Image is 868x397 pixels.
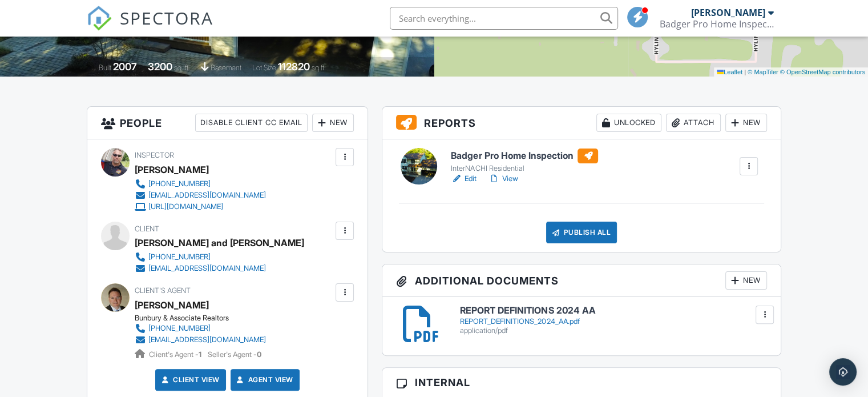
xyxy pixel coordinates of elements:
[691,7,765,18] div: [PERSON_NAME]
[451,149,598,174] a: Badger Pro Home Inspection InterNACHI Residential
[135,190,266,201] a: [EMAIL_ADDRESS][DOMAIN_NAME]
[725,114,767,132] div: New
[257,350,261,359] strong: 0
[488,173,518,185] a: View
[460,317,766,326] div: REPORT_DEFINITIONS_2024_AA.pdf
[148,252,211,262] div: [PHONE_NUMBER]
[87,107,368,139] h3: People
[252,63,276,72] span: Lot Size
[312,63,326,72] span: sq.ft.
[87,6,112,31] img: The Best Home Inspection Software - Spectora
[278,61,310,73] div: 112820
[748,69,778,75] a: © MapTiler
[135,178,266,190] a: [PHONE_NUMBER]
[135,334,266,346] a: [EMAIL_ADDRESS][DOMAIN_NAME]
[135,263,295,274] a: [EMAIL_ADDRESS][DOMAIN_NAME]
[120,6,213,30] span: SPECTORA
[199,350,201,359] strong: 1
[460,306,766,335] a: REPORT DEFINITIONS 2024 AA REPORT_DEFINITIONS_2024_AA.pdf application/pdf
[208,350,261,359] span: Seller's Agent -
[744,69,746,75] span: |
[382,264,781,297] h3: Additional Documents
[780,69,865,75] a: © OpenStreetMap contributors
[148,335,266,344] div: [EMAIL_ADDRESS][DOMAIN_NAME]
[135,224,159,233] span: Client
[135,234,304,251] div: [PERSON_NAME] and [PERSON_NAME]
[135,251,295,263] a: [PHONE_NUMBER]
[666,114,721,132] div: Attach
[135,296,209,314] a: [PERSON_NAME]
[135,286,191,295] span: Client's Agent
[596,114,661,132] div: Unlocked
[148,61,172,73] div: 3200
[460,306,766,316] h6: REPORT DEFINITIONS 2024 AA
[148,179,211,189] div: [PHONE_NUMBER]
[148,324,211,333] div: [PHONE_NUMBER]
[135,323,266,334] a: [PHONE_NUMBER]
[149,350,203,359] span: Client's Agent -
[312,114,354,132] div: New
[460,326,766,335] div: application/pdf
[148,202,223,211] div: [URL][DOMAIN_NAME]
[451,173,477,185] a: Edit
[174,63,190,72] span: sq. ft.
[546,222,617,243] div: Publish All
[390,7,618,30] input: Search everything...
[725,271,767,290] div: New
[159,374,220,386] a: Client View
[135,161,209,178] div: [PERSON_NAME]
[113,61,137,73] div: 2007
[451,164,598,173] div: InterNACHI Residential
[87,15,213,39] a: SPECTORA
[211,63,241,72] span: basement
[717,69,742,75] a: Leaflet
[235,374,293,386] a: Agent View
[135,151,174,159] span: Inspector
[148,191,266,200] div: [EMAIL_ADDRESS][DOMAIN_NAME]
[135,314,275,323] div: Bunbury & Associate Realtors
[99,63,111,72] span: Built
[148,264,266,273] div: [EMAIL_ADDRESS][DOMAIN_NAME]
[829,358,857,386] div: Open Intercom Messenger
[135,201,266,212] a: [URL][DOMAIN_NAME]
[451,149,598,163] h6: Badger Pro Home Inspection
[195,114,308,132] div: Disable Client CC Email
[382,107,781,139] h3: Reports
[660,18,774,30] div: Badger Pro Home Inspection llc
